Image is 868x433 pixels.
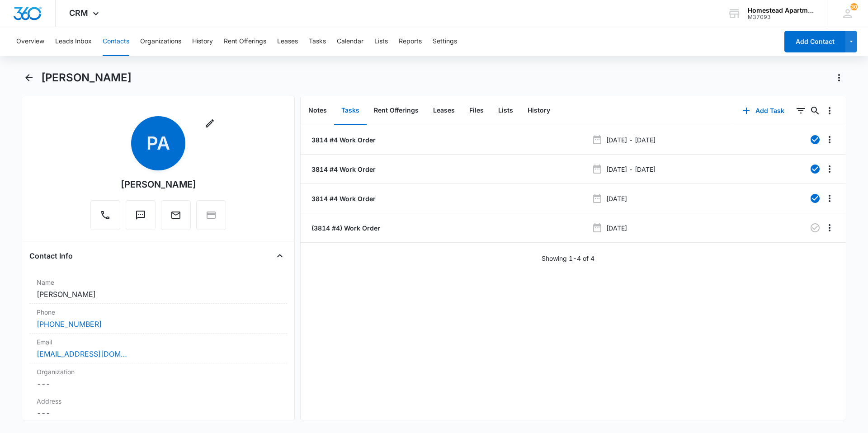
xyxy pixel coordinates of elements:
button: Close [273,249,287,263]
label: Name [37,278,280,287]
p: [DATE] - [DATE] [606,135,656,145]
dd: --- [37,408,280,419]
button: Rent Offerings [224,27,266,56]
p: [DATE] - [DATE] [606,165,656,174]
dd: --- [37,378,280,389]
button: Files [462,97,491,125]
button: Lists [374,27,388,56]
label: Organization [37,367,280,377]
div: Name[PERSON_NAME] [29,274,287,304]
a: Text [126,214,156,222]
div: account name [748,7,814,14]
a: (3814 #4) Work Order [310,223,380,233]
div: Email[EMAIL_ADDRESS][DOMAIN_NAME] [29,334,287,363]
div: Phone[PHONE_NUMBER] [29,304,287,334]
label: Address [37,396,280,406]
button: Tasks [334,97,367,125]
button: Reports [399,27,422,56]
span: 30 [850,3,858,10]
dd: [PERSON_NAME] [37,289,280,300]
div: Address--- [29,393,287,423]
div: account id [748,14,814,20]
button: Overflow Menu [822,104,837,118]
a: [PHONE_NUMBER] [37,319,102,329]
button: Leads Inbox [55,27,92,56]
button: Overflow Menu [822,162,837,176]
button: Contacts [103,27,129,56]
button: History [520,97,557,125]
label: Email [37,337,280,347]
button: Overflow Menu [822,191,837,206]
button: Search... [808,104,822,118]
button: Settings [433,27,457,56]
button: Email [161,200,191,230]
button: Overview [16,27,44,56]
p: [DATE] [606,223,627,233]
button: Overflow Menu [822,132,837,147]
div: Organization--- [29,363,287,393]
button: Rent Offerings [367,97,426,125]
a: Email [161,214,191,222]
a: Call [90,214,120,222]
button: History [192,27,213,56]
button: Call [90,200,120,230]
button: Back [22,71,36,85]
button: Leases [277,27,298,56]
a: [EMAIL_ADDRESS][DOMAIN_NAME] [37,348,127,359]
a: 3814 #4 Work Order [310,165,376,174]
button: Actions [832,71,846,85]
p: Showing 1-4 of 4 [542,254,594,263]
span: PA [131,116,185,170]
label: Phone [37,307,280,317]
h1: [PERSON_NAME] [41,71,132,85]
a: 3814 #4 Work Order [310,135,376,145]
h4: Contact Info [29,250,73,261]
button: Add Task [734,100,793,122]
button: Filters [793,104,808,118]
button: Leases [426,97,462,125]
button: Overflow Menu [822,221,837,235]
span: CRM [69,8,88,18]
button: Add Contact [784,31,845,52]
p: [DATE] [606,194,627,203]
button: Notes [301,97,334,125]
button: Tasks [309,27,326,56]
button: Calendar [337,27,363,56]
div: [PERSON_NAME] [121,178,196,191]
button: Lists [491,97,520,125]
button: Organizations [140,27,181,56]
button: Text [126,200,156,230]
a: 3814 #4 Work Order [310,194,376,203]
div: notifications count [850,3,858,10]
